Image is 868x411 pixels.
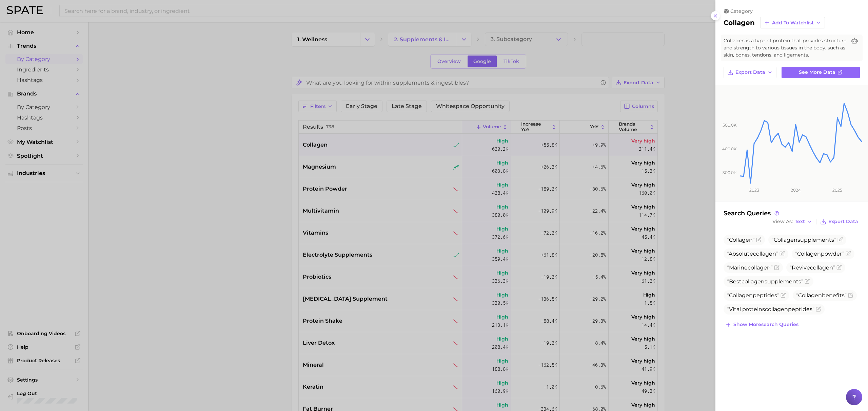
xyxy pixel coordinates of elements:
[729,237,753,243] span: Collagen
[748,264,771,271] span: collagen
[848,293,853,298] button: Flag as miscategorized or irrelevant
[772,220,793,223] span: View As
[742,278,765,285] span: collagen
[837,237,843,242] button: Flag as miscategorized or irrelevant
[733,322,798,327] span: Show more search queries
[727,264,773,271] span: Marine
[816,306,821,312] button: Flag as miscategorized or irrelevant
[771,217,814,226] button: View AsText
[774,237,797,243] span: Collagen
[727,292,779,299] span: peptides
[791,188,801,193] tspan: 2024
[782,67,860,78] a: See more data
[724,19,755,27] h2: collagen
[724,37,846,59] span: Collagen is a type of protein that provides structure and strength to various tissues in the body...
[772,237,836,243] span: supplements
[724,320,800,329] button: Show moresearch queries
[724,210,780,217] span: Search Queries
[797,251,821,257] span: Collagen
[818,217,860,226] button: Export Data
[727,251,778,257] span: Absolute
[753,251,776,257] span: collagen
[828,219,858,224] span: Export Data
[730,8,753,14] span: category
[780,251,785,256] button: Flag as miscategorized or irrelevant
[723,170,737,175] tspan: 300.0k
[795,220,805,223] span: Text
[832,188,842,193] tspan: 2025
[799,69,835,75] span: See more data
[836,265,842,270] button: Flag as miscategorized or irrelevant
[795,251,844,257] span: powder
[756,237,762,242] button: Flag as miscategorized or irrelevant
[796,292,847,299] span: benefits
[727,306,814,312] span: Vital proteins peptides
[781,293,786,298] button: Flag as miscategorized or irrelevant
[722,146,737,151] tspan: 400.0k
[760,17,825,28] button: Add to Watchlist
[729,292,753,299] span: Collagen
[798,292,822,299] span: Collagen
[735,69,765,75] span: Export Data
[774,265,780,270] button: Flag as miscategorized or irrelevant
[723,123,737,128] tspan: 500.0k
[846,251,851,256] button: Flag as miscategorized or irrelevant
[790,264,835,271] span: Revive
[727,278,803,285] span: Best supplements
[805,279,810,284] button: Flag as miscategorized or irrelevant
[724,67,776,78] button: Export Data
[772,20,814,26] span: Add to Watchlist
[749,188,759,193] tspan: 2023
[765,306,788,312] span: collagen
[810,264,833,271] span: collagen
